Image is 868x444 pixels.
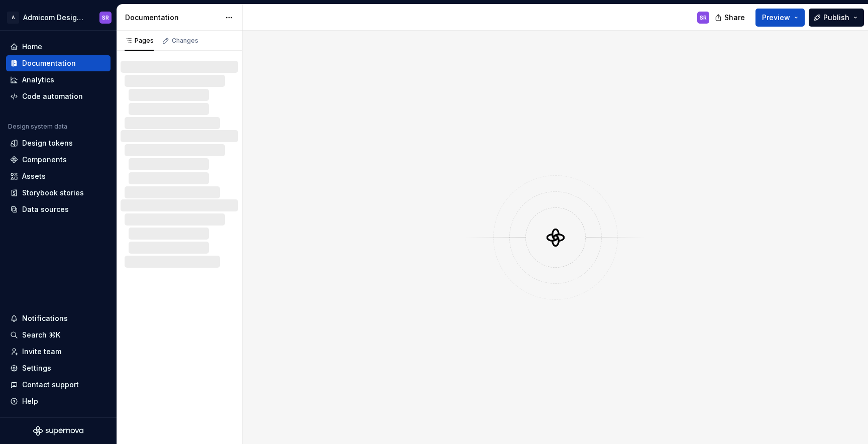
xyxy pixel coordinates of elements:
button: Search ⌘K [6,327,111,343]
span: Share [724,13,745,23]
a: Data sources [6,201,111,217]
a: Assets [6,168,111,184]
div: Changes [172,37,198,45]
div: SR [102,14,109,22]
div: Contact support [22,380,79,390]
button: Help [6,393,111,409]
div: Invite team [22,347,61,357]
svg: Supernova Logo [33,426,83,436]
div: Code automation [22,91,83,101]
span: Publish [823,13,849,23]
div: Documentation [22,58,76,68]
div: Design system data [8,123,67,131]
div: Documentation [125,13,220,23]
a: Storybook stories [6,185,111,201]
div: Home [22,42,42,52]
div: Pages [125,37,154,45]
button: Share [710,9,751,27]
a: Design tokens [6,135,111,151]
button: Notifications [6,310,111,326]
div: Notifications [22,313,68,323]
div: Analytics [22,75,54,85]
a: Analytics [6,72,111,88]
button: Contact support [6,377,111,393]
a: Components [6,152,111,168]
a: Code automation [6,88,111,104]
span: Preview [762,13,790,23]
div: Components [22,155,67,165]
div: Storybook stories [22,188,84,198]
div: Search ⌘K [22,330,60,340]
a: Documentation [6,55,111,71]
div: A [7,12,19,24]
div: SR [700,14,707,22]
a: Settings [6,360,111,376]
a: Home [6,39,111,55]
div: Settings [22,363,51,373]
div: Help [22,396,38,406]
button: AAdmicom Design SystemSR [2,7,115,28]
a: Invite team [6,344,111,360]
div: Data sources [22,204,69,214]
button: Publish [809,9,864,27]
div: Assets [22,171,46,181]
button: Preview [755,9,805,27]
div: Design tokens [22,138,73,148]
div: Admicom Design System [23,13,87,23]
